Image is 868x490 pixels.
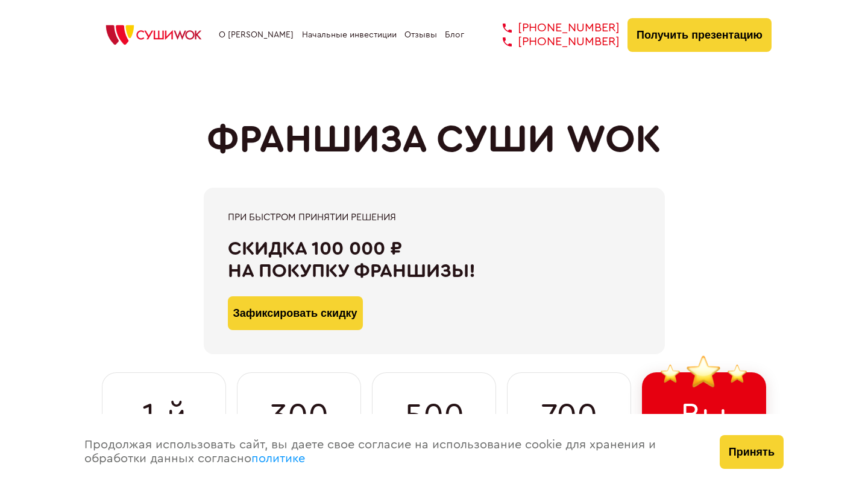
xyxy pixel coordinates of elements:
[96,22,211,48] img: СУШИWOK
[445,30,464,40] a: Блог
[720,435,784,469] button: Принять
[219,30,294,40] a: О [PERSON_NAME]
[302,30,397,40] a: Начальные инвестиции
[404,397,464,436] span: 500
[485,21,620,35] a: [PHONE_NUMBER]
[681,396,728,435] span: Вы
[142,397,186,436] span: 1-й
[404,30,437,40] a: Отзывы
[627,18,772,52] button: Получить презентацию
[228,212,641,223] div: При быстром принятии решения
[207,118,661,162] h1: ФРАНШИЗА СУШИ WOK
[72,414,708,490] div: Продолжая использовать сайт, вы даете свое согласие на использование cookie для хранения и обрабо...
[269,397,329,436] span: 300
[228,296,363,330] button: Зафиксировать скидку
[228,238,641,282] div: Скидка 100 000 ₽ на покупку франшизы!
[541,397,597,436] span: 700
[485,35,620,49] a: [PHONE_NUMBER]
[251,453,305,465] a: политике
